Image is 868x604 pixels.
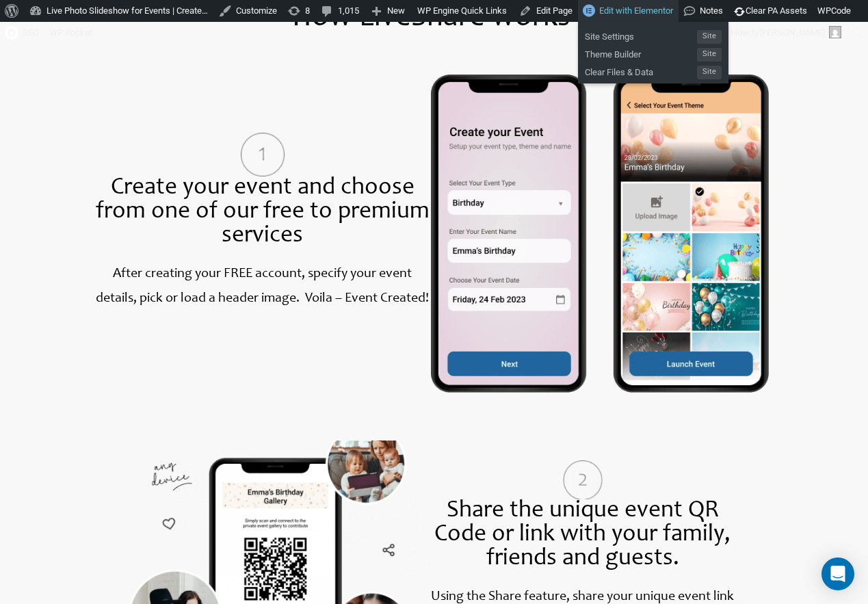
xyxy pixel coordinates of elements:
a: Howdy, [726,22,847,44]
div: Share the unique event QR Code or link with your family, friends and guests. [431,499,734,571]
img: hiw_step_two [563,460,603,500]
span: Create your event and choose from one of our free to premium services [96,176,430,248]
a: Site SettingsSite [578,26,728,44]
a: WP Rocket [44,22,98,44]
label: After creating your FREE account, specify your event details, pick or load a header image. Voila ... [96,267,429,306]
span: Site [697,48,722,62]
span: SEO [23,27,39,38]
span: Site [697,66,722,79]
a: Clear Files & DataSite [578,62,728,79]
div: Open Intercom Messenger [821,557,854,590]
img: How LiveShare works [431,75,768,393]
span: [PERSON_NAME] [759,27,825,38]
span: Site Settings [585,26,697,44]
span: Theme Builder [585,44,697,62]
a: Theme BuilderSite [578,44,728,62]
span: Site [697,30,722,44]
span: Clear Files & Data [585,62,697,79]
span: Edit with Elementor [599,5,673,16]
img: hiw_step_one [241,133,285,176]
